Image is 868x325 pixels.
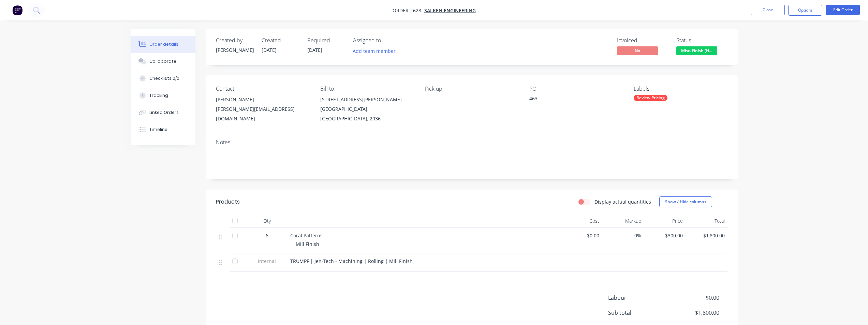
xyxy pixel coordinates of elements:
[617,46,658,55] span: No
[647,232,683,239] span: $300.00
[149,58,176,64] div: Collaborate
[216,86,309,92] div: Contact
[216,104,309,123] div: [PERSON_NAME][EMAIL_ADDRESS][DOMAIN_NAME]
[249,257,285,265] span: Internal
[686,214,727,228] div: Total
[216,198,240,206] div: Products
[296,241,319,247] span: Mill Finish
[425,86,518,92] div: Pick up
[353,46,399,56] button: Add team member
[290,232,323,239] span: Coral Patterns
[131,70,195,87] button: Checklists 0/0
[320,95,414,104] div: [STREET_ADDRESS][PERSON_NAME]
[262,47,277,53] span: [DATE]
[644,214,686,228] div: Price
[659,196,712,207] button: Show / Hide columns
[216,139,727,146] div: Notes
[788,5,822,16] button: Options
[149,41,178,47] div: Order details
[131,53,195,70] button: Collaborate
[353,37,421,44] div: Assigned to
[349,46,399,56] button: Add team member
[320,86,414,92] div: Bill to
[602,214,644,228] div: Markup
[262,37,299,44] div: Created
[307,37,345,44] div: Required
[634,86,727,92] div: Labels
[216,95,309,123] div: [PERSON_NAME][PERSON_NAME][EMAIL_ADDRESS][DOMAIN_NAME]
[617,37,668,44] div: Invoiced
[634,95,667,101] div: Review Pricing
[307,47,322,53] span: [DATE]
[608,294,669,302] span: Labour
[320,95,414,123] div: [STREET_ADDRESS][PERSON_NAME][GEOGRAPHIC_DATA], [GEOGRAPHIC_DATA], 2036
[247,214,288,228] div: Qty
[668,294,719,302] span: $0.00
[676,46,717,57] button: Misc. Finish (H...
[216,95,309,104] div: [PERSON_NAME]
[290,258,413,264] span: TRUMPF | Jen-Tech - Machining | Rolling | Mill Finish
[12,5,23,15] img: Factory
[668,309,719,317] span: $1,800.00
[826,5,860,15] button: Edit Order
[751,5,785,15] button: Close
[149,109,179,116] div: Linked Orders
[605,232,641,239] span: 0%
[131,36,195,53] button: Order details
[131,87,195,104] button: Tracking
[131,104,195,121] button: Linked Orders
[529,95,615,104] div: 463
[393,7,424,14] span: Order #628 -
[608,309,669,317] span: Sub total
[266,232,268,239] span: 6
[688,232,725,239] span: $1,800.00
[216,37,253,44] div: Created by
[131,121,195,138] button: Timeline
[149,92,168,99] div: Tracking
[676,46,717,55] span: Misc. Finish (H...
[424,7,476,14] a: Salken Engineering
[216,46,253,54] div: [PERSON_NAME]
[149,127,167,133] div: Timeline
[149,75,179,82] div: Checklists 0/0
[563,232,600,239] span: $0.00
[320,104,414,123] div: [GEOGRAPHIC_DATA], [GEOGRAPHIC_DATA], 2036
[560,214,602,228] div: Cost
[529,86,623,92] div: PO
[676,37,727,44] div: Status
[594,198,651,205] label: Display actual quantities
